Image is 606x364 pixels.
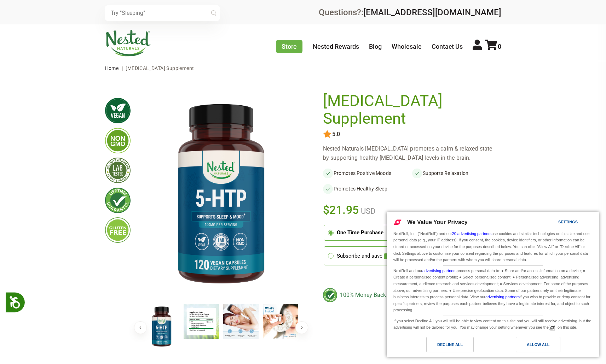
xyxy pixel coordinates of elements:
img: thirdpartytested [105,158,131,183]
img: vegan [105,98,131,123]
a: Store [276,40,302,53]
a: Decline All [391,337,493,356]
span: USD [359,207,375,216]
h1: [MEDICAL_DATA] Supplement [323,92,498,127]
div: If you select Decline All, you will still be able to view content on this site and you will still... [392,316,594,331]
img: Nested Naturals [105,30,151,57]
nav: breadcrumbs [105,61,501,75]
button: Next [295,321,308,334]
span: [MEDICAL_DATA] Supplement [126,65,194,71]
button: Previous [134,321,147,334]
img: 5-HTP Supplement [263,304,298,339]
img: star.svg [323,130,331,139]
img: 5-HTP Supplement [142,92,300,298]
div: NextRoll and our process personal data to: ● Store and/or access information on a device; ● Creat... [392,266,594,314]
a: Contact Us [432,43,463,50]
a: Settings [546,216,563,229]
a: [EMAIL_ADDRESS][DOMAIN_NAME] [363,7,501,17]
li: Supports Relaxation [412,168,501,178]
a: advertising partners [485,295,520,299]
div: 100% Money Back Lifetime Guarantee [323,288,501,302]
a: Allow All [493,337,595,356]
a: 0 [485,43,501,50]
span: 5.0 [331,131,340,137]
li: Promotes Healthy Sleep [323,184,412,194]
a: advertising partners [422,269,457,273]
img: 5-HTP Supplement [223,304,259,339]
div: NextRoll, Inc. ("NextRoll") and our use cookies and similar technologies on this site and use per... [392,230,594,264]
img: lifetimeguarantee [105,188,131,213]
div: Questions?: [319,8,501,17]
a: Nested Rewards [313,43,359,50]
img: glutenfree [105,217,131,243]
a: 20 advertising partners [452,231,492,236]
a: Blog [369,43,382,50]
div: Nested Naturals [MEDICAL_DATA] promotes a calm & relaxed state by supporting healthy [MEDICAL_DAT... [323,144,501,163]
img: 5-HTP Supplement [144,304,179,350]
li: Promotes Positive Moods [323,168,412,178]
div: Settings [558,218,578,226]
div: Decline All [437,341,463,348]
span: $21.95 [323,202,359,218]
input: Try "Sleeping" [105,5,220,21]
a: Home [105,65,119,71]
span: | [120,65,125,71]
img: gmofree [105,128,131,153]
img: 5-HTP Supplement [184,304,219,339]
div: Allow All [527,341,549,348]
img: badge-lifetimeguarantee-color.svg [323,288,337,302]
span: 0 [498,43,501,50]
span: We Value Your Privacy [407,219,468,225]
a: Wholesale [392,43,422,50]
